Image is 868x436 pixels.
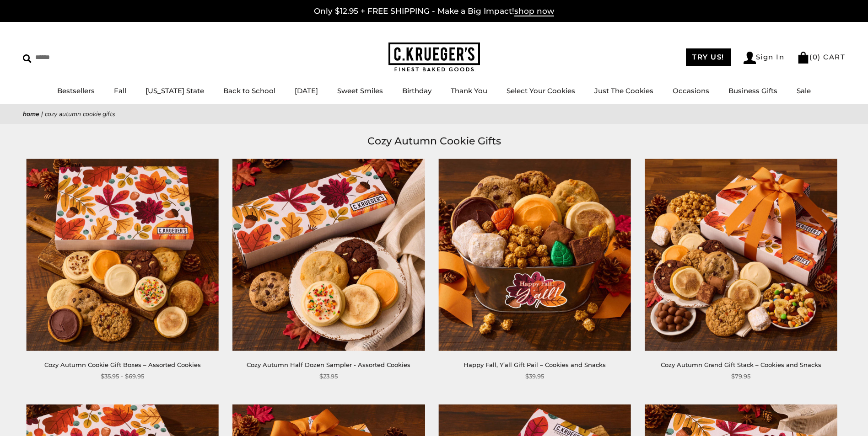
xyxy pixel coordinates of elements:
span: $79.95 [731,372,750,381]
a: TRY US! [686,48,731,66]
a: Happy Fall, Y’all Gift Pail – Cookies and Snacks [464,361,606,368]
img: Bag [797,52,809,64]
a: Cozy Autumn Cookie Gift Boxes – Assorted Cookies [44,361,201,368]
span: $35.95 - $69.95 [101,372,144,381]
a: Business Gifts [728,86,777,95]
a: Thank You [451,86,487,95]
span: $23.95 [319,372,338,381]
img: Cozy Autumn Half Dozen Sampler - Assorted Cookies [232,159,425,351]
a: Sale [797,86,811,95]
a: Back to School [223,86,275,95]
a: Only $12.95 + FREE SHIPPING - Make a Big Impact!shop now [314,6,554,16]
a: Just The Cookies [594,86,653,95]
span: | [41,110,43,118]
a: Sign In [744,52,785,64]
img: Cozy Autumn Cookie Gift Boxes – Assorted Cookies [26,159,219,351]
a: Occasions [673,86,709,95]
a: Fall [114,86,126,95]
span: Cozy Autumn Cookie Gifts [45,110,115,118]
a: Cozy Autumn Half Dozen Sampler - Assorted Cookies [247,361,410,368]
img: Account [744,52,756,64]
nav: breadcrumbs [23,109,845,119]
a: Select Your Cookies [507,86,575,95]
input: Search [23,50,132,64]
a: [DATE] [295,86,318,95]
img: Search [23,54,32,63]
img: Happy Fall, Y’all Gift Pail – Cookies and Snacks [438,159,631,351]
a: [US_STATE] State [146,86,204,95]
span: 0 [813,53,818,61]
a: Home [23,110,39,118]
img: Cozy Autumn Grand Gift Stack – Cookies and Snacks [645,159,837,351]
a: Bestsellers [57,86,95,95]
span: shop now [514,6,554,16]
span: $39.95 [525,372,544,381]
h1: Cozy Autumn Cookie Gifts [37,133,831,149]
a: (0) CART [797,53,845,61]
a: Cozy Autumn Grand Gift Stack – Cookies and Snacks [661,361,821,368]
img: C.KRUEGER'S [388,43,480,72]
a: Sweet Smiles [337,86,383,95]
a: Birthday [402,86,431,95]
